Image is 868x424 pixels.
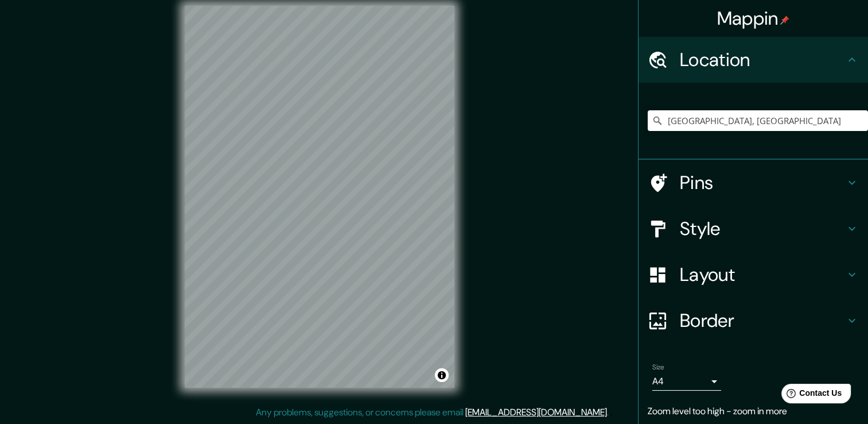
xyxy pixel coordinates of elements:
h4: Mappin [717,7,790,30]
a: [EMAIL_ADDRESS][DOMAIN_NAME] [465,406,607,418]
h4: Location [680,48,845,71]
div: Border [639,298,868,344]
h4: Border [680,309,845,332]
h4: Pins [680,171,845,194]
input: Pick your city or area [648,110,868,131]
h4: Layout [680,263,845,286]
img: pin-icon.png [780,16,789,25]
div: . [610,406,613,419]
div: Style [639,206,868,252]
canvas: Map [185,6,454,388]
h4: Style [680,217,845,240]
button: Toggle attribution [435,368,449,382]
div: A4 [652,372,721,391]
div: Location [639,37,868,83]
label: Size [652,363,664,372]
div: . [609,406,610,419]
p: Zoom level too high - zoom in more [648,404,859,418]
iframe: Help widget launcher [766,379,855,411]
div: Layout [639,252,868,298]
div: Pins [639,160,868,206]
p: Any problems, suggestions, or concerns please email . [256,406,609,419]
